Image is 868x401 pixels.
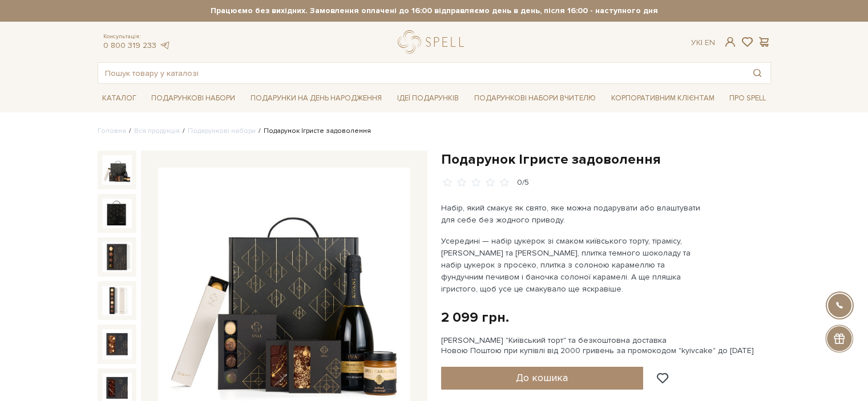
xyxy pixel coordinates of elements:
[147,90,240,107] a: Подарункові набори
[246,90,386,107] a: Подарунки на День народження
[691,38,715,48] div: Ук
[188,127,256,135] a: Подарункові набори
[470,88,600,108] a: Подарункові набори Вчителю
[98,127,126,135] a: Головна
[98,6,771,16] strong: Працюємо без вихідних. Замовлення оплачені до 16:00 відправляємо день в день, після 16:00 - насту...
[98,90,141,107] a: Каталог
[102,155,132,185] img: Подарунок Ігристе задоволення
[134,127,180,135] a: Вся продукція
[607,90,719,107] a: Корпоративним клієнтам
[441,235,709,295] p: Усередині — набір цукерок зі смаком київського торту, тірамісу, [PERSON_NAME] та [PERSON_NAME], п...
[98,63,744,83] input: Пошук товару у каталозі
[701,38,703,47] span: |
[441,335,771,356] div: [PERSON_NAME] "Київський торт" та безкоштовна доставка Новою Поштою при купівлі від 2000 гривень ...
[102,199,132,228] img: Подарунок Ігристе задоволення
[103,33,171,40] span: Консультація:
[159,40,171,50] a: telegram
[744,63,770,83] button: Пошук товару у каталозі
[725,90,770,107] a: Про Spell
[441,151,771,168] h1: Подарунок Ігристе задоволення
[102,242,132,272] img: Подарунок Ігристе задоволення
[517,177,529,188] div: 0/5
[103,40,156,50] a: 0 800 319 233
[441,202,709,226] p: Набір, який смакує як свято, яке можна подарувати або влаштувати для себе без жодного приводу.
[441,367,644,390] button: До кошика
[256,126,371,136] li: Подарунок Ігристе задоволення
[441,309,509,326] div: 2 099 грн.
[102,286,132,315] img: Подарунок Ігристе задоволення
[398,30,469,54] a: logo
[102,329,132,359] img: Подарунок Ігристе задоволення
[516,371,568,384] span: До кошика
[393,90,463,107] a: Ідеї подарунків
[705,38,715,47] a: En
